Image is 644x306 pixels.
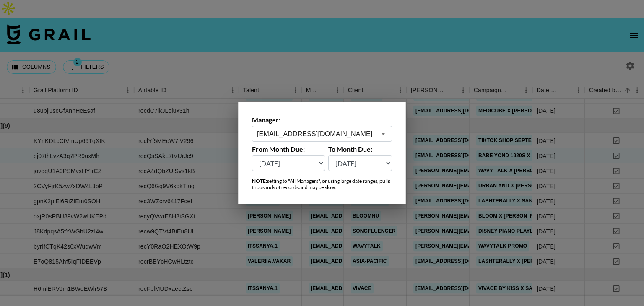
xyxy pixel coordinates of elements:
label: Manager: [252,116,392,124]
label: To Month Due: [328,145,392,153]
button: Open [377,128,389,140]
strong: NOTE: [252,178,267,184]
div: setting to "All Managers", or using large date ranges, pulls thousands of records and may be slow. [252,178,392,190]
label: From Month Due: [252,145,325,153]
